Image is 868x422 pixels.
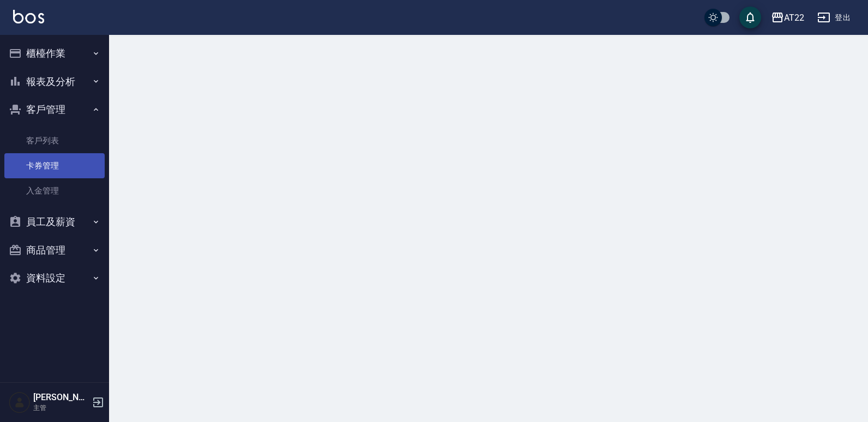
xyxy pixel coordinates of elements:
[33,392,89,403] h5: [PERSON_NAME]
[4,95,105,124] button: 客戶管理
[4,68,105,96] button: 報表及分析
[4,128,105,153] a: 客戶列表
[813,8,855,28] button: 登出
[4,153,105,178] a: 卡券管理
[739,7,761,28] button: save
[4,264,105,292] button: 資料設定
[33,403,89,413] p: 主管
[9,391,31,413] img: Person
[4,208,105,236] button: 員工及薪資
[784,11,804,25] div: AT22
[13,10,44,23] img: Logo
[767,7,809,29] button: AT22
[4,236,105,264] button: 商品管理
[4,39,105,68] button: 櫃檯作業
[4,178,105,203] a: 入金管理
